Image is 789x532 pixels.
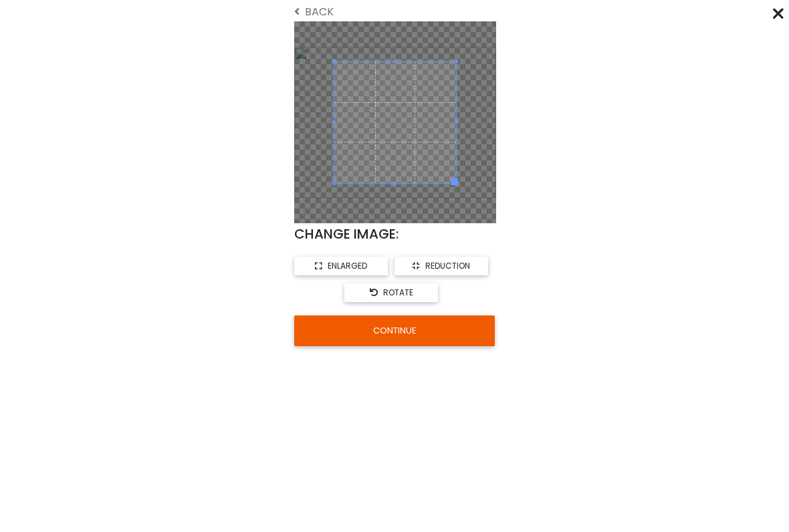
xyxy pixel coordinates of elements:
div: CHANGE IMAGE: [294,226,495,242]
button: rotate [344,283,438,302]
span: reduction [425,260,470,271]
button: CONTINUE [294,315,495,346]
button: reduction [394,257,488,275]
button: enlarged [294,257,388,275]
span: enlarged [328,260,367,271]
span: BACK [294,6,334,17]
span: rotate [383,287,413,298]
